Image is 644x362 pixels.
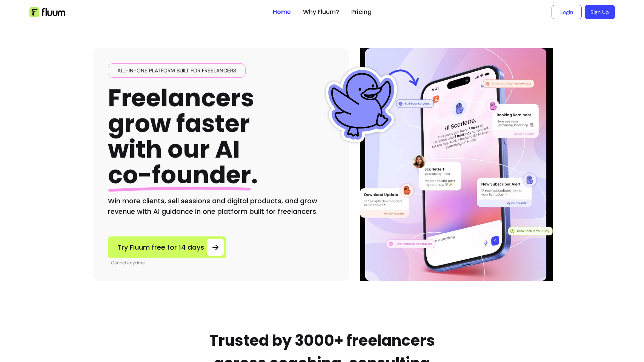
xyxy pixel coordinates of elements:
[324,67,399,143] img: Fluum Duck sticker
[29,7,65,17] img: Fluum Logo
[117,242,204,253] span: Try Fluum free for 14 days
[111,260,226,266] p: Cancel anytime
[303,8,339,17] a: Why Fluum?
[108,158,251,192] span: co-founder
[585,5,615,19] a: Sign Up
[273,8,291,17] a: Home
[114,67,239,74] span: All-in-one platform built for freelancers
[351,8,372,17] a: Pricing
[108,85,258,188] h1: Freelancers grow faster with our AI .
[361,48,552,281] img: Illustration of Fluum AI Co-Founder on a smartphone, showing solo business performance insights s...
[552,5,582,19] a: Login
[108,236,226,258] a: Try Fluum free for 14 days
[108,196,334,217] h2: Win more clients, sell sessions and digital products, and grow revenue with AI guidance in one pl...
